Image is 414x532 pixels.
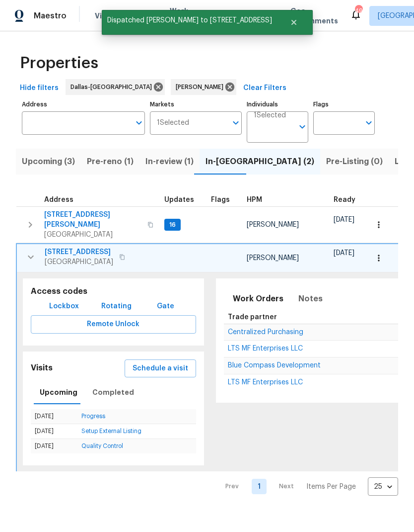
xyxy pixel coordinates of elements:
[334,196,364,203] div: Earliest renovation start date (first business day after COE or Checkout)
[295,120,309,134] button: Open
[239,79,290,97] button: Clear Filters
[132,116,146,130] button: Open
[334,196,355,203] span: Ready
[45,247,113,257] span: [STREET_ADDRESS]
[243,82,286,94] span: Clear Filters
[171,79,236,95] div: [PERSON_NAME]
[39,318,188,331] span: Remote Unlock
[206,155,314,169] span: In-[GEOGRAPHIC_DATA] (2)
[252,479,267,494] a: Goto page 1
[31,286,196,297] h5: Access codes
[34,11,67,21] span: Maestro
[44,196,73,203] span: Address
[247,255,299,262] span: [PERSON_NAME]
[228,362,321,369] span: Blue Compass Development
[40,386,77,399] span: Upcoming
[31,363,53,373] h5: Visits
[102,10,277,31] span: Dispatched [PERSON_NAME] to [STREET_ADDRESS]
[87,155,134,169] span: Pre-reno (1)
[334,216,354,223] span: [DATE]
[31,409,77,424] td: [DATE]
[306,482,356,492] p: Items Per Page
[170,6,195,26] span: Work Orders
[298,292,323,306] span: Notes
[313,101,375,107] label: Flags
[97,297,136,316] button: Rotating
[216,477,398,496] nav: Pagination Navigation
[22,155,75,169] span: Upcoming (3)
[31,315,196,334] button: Remote Unlock
[355,6,362,16] div: 49
[31,439,77,454] td: [DATE]
[70,82,156,92] span: Dallas-[GEOGRAPHIC_DATA]
[45,257,113,267] span: [GEOGRAPHIC_DATA]
[44,230,141,240] span: [GEOGRAPHIC_DATA]
[247,221,299,228] span: [PERSON_NAME]
[44,210,141,230] span: [STREET_ADDRESS][PERSON_NAME]
[229,116,243,130] button: Open
[362,116,376,130] button: Open
[20,82,59,94] span: Hide filters
[368,474,398,500] div: 25
[95,11,115,21] span: Visits
[150,101,242,107] label: Markets
[247,101,308,107] label: Individuals
[81,428,141,434] a: Setup External Listing
[92,386,134,399] span: Completed
[228,379,303,386] span: LTS MF Enterprises LLC
[228,362,321,368] a: Blue Compass Development
[101,300,132,313] span: Rotating
[81,413,105,419] a: Progress
[81,443,123,449] a: Quality Control
[45,297,83,316] button: Lockbox
[157,119,189,127] span: 1 Selected
[290,6,338,26] span: Geo Assignments
[49,300,79,313] span: Lockbox
[145,155,194,169] span: In-review (1)
[31,424,77,439] td: [DATE]
[66,79,165,95] div: Dallas-[GEOGRAPHIC_DATA]
[22,101,145,107] label: Address
[277,12,310,32] button: Close
[176,82,227,92] span: [PERSON_NAME]
[20,58,98,68] span: Properties
[334,250,354,257] span: [DATE]
[326,155,383,169] span: Pre-Listing (0)
[228,379,303,385] a: LTS MF Enterprises LLC
[16,79,63,97] button: Hide filters
[254,111,286,120] span: 1 Selected
[125,359,196,378] button: Schedule a visit
[133,362,188,375] span: Schedule a visit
